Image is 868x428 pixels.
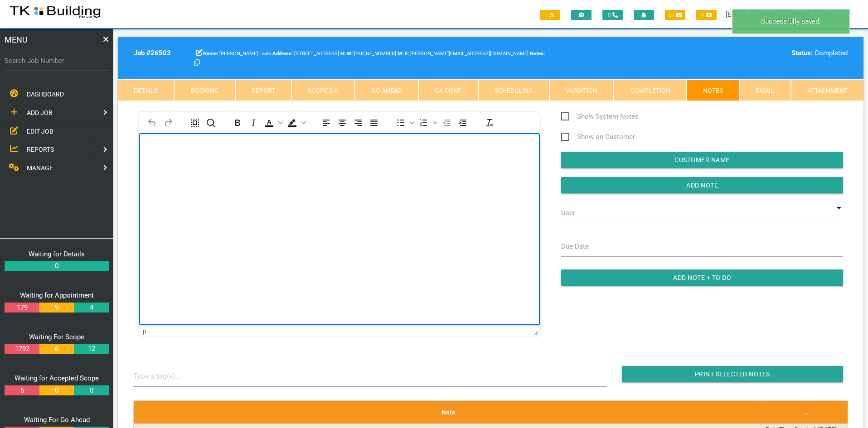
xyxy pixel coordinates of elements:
span: EDIT JOB [27,127,53,135]
a: 0 [5,261,109,271]
span: [PERSON_NAME] Lavis [203,51,271,57]
span: [PHONE_NUMBER] [347,51,396,57]
a: Details [118,79,174,101]
b: E: [405,51,409,57]
span: 87 [665,10,685,20]
span: REPORTS [27,146,54,153]
a: Go Ahead [355,79,418,101]
span: ADD JOB [27,109,53,116]
div: Numbered list [416,116,439,129]
a: Waiting for Details [29,250,85,258]
img: s3file [9,5,101,19]
div: Completed [677,48,848,58]
div: p [143,327,146,335]
input: Print Selected Notes [622,366,843,382]
b: H: [340,51,345,57]
b: M: [398,51,403,57]
a: Waiting For Go Ahead [24,416,90,424]
a: Click here copy customer information. [194,59,200,67]
b: Notes: [530,51,545,57]
a: 4 [74,303,108,313]
input: Type a tag(s)... [133,366,201,386]
a: 12 [74,344,108,354]
div: Bullet list [393,116,416,129]
a: 5 [5,385,39,396]
a: 179 [5,303,39,313]
button: Find and replace [203,116,218,129]
span: 4 [696,10,717,20]
span: DASHBOARD [27,91,64,98]
button: Align right [350,116,366,129]
a: 9 [39,303,74,313]
a: Waiting for Appointment [20,291,94,299]
a: 1792 [5,344,39,354]
a: Attachment [791,79,863,101]
span: [PERSON_NAME][EMAIL_ADDRESS][DOMAIN_NAME] [405,51,529,57]
a: Notes [687,79,739,101]
b: Job # 26503 [134,49,171,57]
a: Scheduling [478,79,549,101]
button: Italic [246,116,261,129]
a: Waiting for Accepted Scope [15,374,99,382]
button: Align center [335,116,350,129]
div: Successfully saved. [732,9,850,34]
input: Customer Name [561,152,843,168]
b: Address: [272,51,293,57]
iframe: Rich Text Area [139,133,540,325]
a: Booking [174,79,235,101]
button: Increase indent [455,116,470,129]
a: GA Conf [418,79,478,101]
span: 0 [602,10,623,20]
div: Background color Black [285,116,307,129]
button: Decrease indent [439,116,455,129]
span: MANAGE [27,164,53,172]
a: 0 [74,385,108,396]
span: 1 [540,10,560,20]
a: Completion [614,79,686,101]
label: Due Date [561,241,589,252]
button: Undo [145,116,160,129]
input: Add Note [561,177,843,193]
a: Waiting For Scope [29,333,84,341]
span: MENU [5,34,28,46]
span: Show on Customer [561,131,635,143]
button: Align left [319,116,334,129]
th: ... [763,400,848,423]
a: Report [235,79,291,101]
button: Clear formatting [482,116,497,129]
label: Search Job Number [5,56,109,66]
a: Email [739,79,790,101]
b: Status: [791,49,813,57]
th: Note [133,400,763,423]
div: Press the Up and Down arrow keys to resize the editor. [534,327,538,335]
button: Bold [230,116,245,129]
a: Variation [549,79,614,101]
span: [STREET_ADDRESS] [272,51,339,57]
span: Show System Notes [561,111,639,122]
input: Add Note + To Do [561,269,843,286]
b: Name: [203,51,218,57]
div: Text color Black [262,116,284,129]
button: Justify [366,116,382,129]
b: W: [347,51,353,57]
button: Redo [160,116,176,129]
button: Select all [187,116,203,129]
a: 0 [39,385,74,396]
a: Scope 2-0 [291,79,354,101]
a: 6 [39,344,74,354]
